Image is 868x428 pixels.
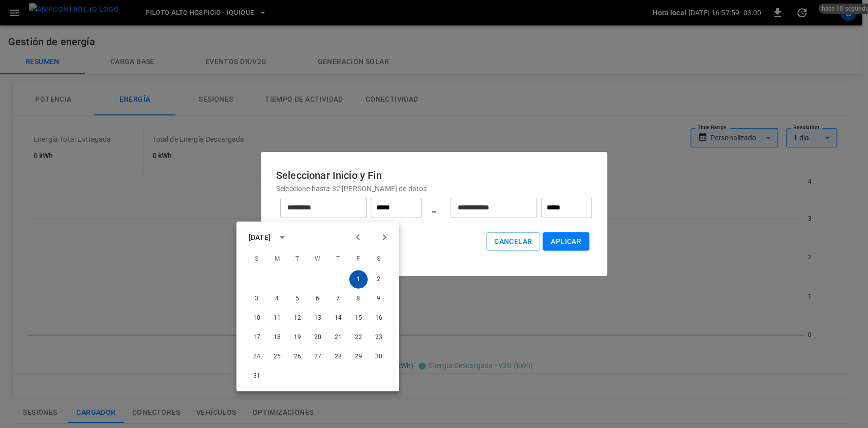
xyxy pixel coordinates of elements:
button: 6 [309,290,327,308]
h6: _ [432,200,436,216]
button: 10 [248,309,266,327]
span: Thursday [329,249,347,269]
button: 14 [329,309,347,327]
button: 12 [288,309,307,327]
button: 24 [248,348,266,366]
button: 15 [349,309,368,327]
button: 28 [329,348,347,366]
button: 1 [349,270,368,289]
button: 21 [329,328,347,347]
button: 3 [248,290,266,308]
button: 18 [268,328,286,347]
button: Previous month [349,229,367,246]
button: 26 [288,348,307,366]
h6: Seleccionar Inicio y Fin [276,167,592,184]
button: calendar view is open, switch to year view [274,229,291,246]
span: Sunday [248,249,266,269]
button: 7 [329,290,347,308]
button: Cancelar [486,232,540,251]
button: 22 [349,328,368,347]
button: 13 [309,309,327,327]
button: 27 [309,348,327,366]
button: 8 [349,290,368,308]
button: 4 [268,290,286,308]
button: 29 [349,348,368,366]
span: Tuesday [288,249,307,269]
button: Aplicar [543,232,589,251]
button: Next month [376,229,393,246]
button: 11 [268,309,286,327]
span: Monday [268,249,286,269]
button: 16 [370,309,388,327]
div: [DATE] [249,232,271,242]
button: 19 [288,328,307,347]
button: 9 [370,290,388,308]
span: Wednesday [309,249,327,269]
button: 30 [370,348,388,366]
span: Saturday [370,249,388,269]
span: Friday [349,249,368,269]
button: 23 [370,328,388,347]
p: Seleccione hasta 32 [PERSON_NAME] de datos [276,184,592,194]
button: 2 [370,270,388,289]
button: 5 [288,290,307,308]
button: 20 [309,328,327,347]
button: 31 [248,367,266,385]
button: 17 [248,328,266,347]
button: 25 [268,348,286,366]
